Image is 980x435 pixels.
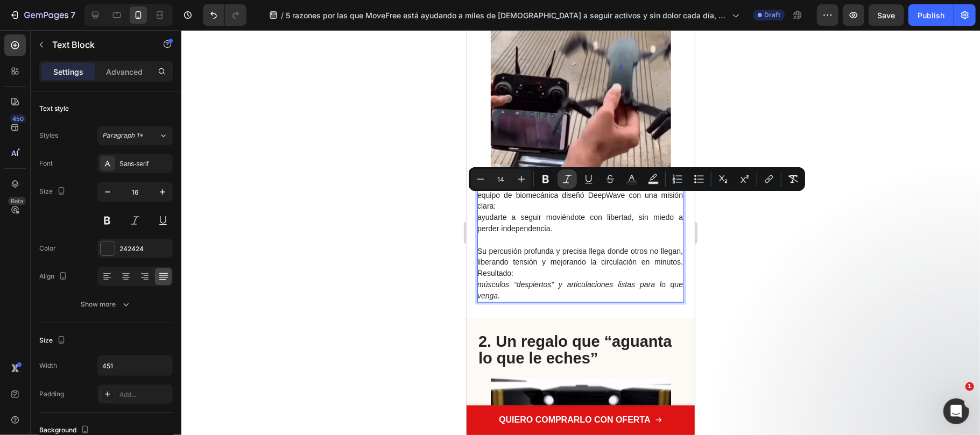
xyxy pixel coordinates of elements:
[70,9,75,22] p: 7
[869,4,904,26] button: Save
[97,126,173,145] button: Paragraph 1*
[8,197,26,205] div: Beta
[11,217,216,248] span: Su percusión profunda y precisa llega donde otros no llegan, liberando tensión y mejorando la cir...
[106,66,143,77] p: Advanced
[39,244,56,253] div: Color
[39,131,58,140] div: Styles
[11,183,216,203] span: ayudarte a seguir moviéndote con libertad, sin miedo a perder independencia.
[119,159,170,169] div: Sans-serif
[203,4,246,26] div: Undo/Redo
[39,333,68,348] div: Size
[102,131,143,140] span: Paragraph 1*
[4,4,80,26] button: 7
[81,299,131,310] div: Show more
[52,38,144,51] p: Text Block
[764,10,780,20] span: Draft
[98,356,172,375] input: Auto
[467,30,695,435] iframe: Design area
[11,149,216,181] span: En un pequeño laboratorio de [GEOGRAPHIC_DATA], un equipo de biomecánica diseñó DeepWave con una ...
[878,11,896,20] span: Save
[39,389,64,399] div: Padding
[119,390,170,400] div: Add...
[11,250,216,270] i: músculos “despiertos” y articulaciones listas para lo que venga.
[11,147,217,273] div: Rich Text Editor. Editing area: main
[39,184,68,199] div: Size
[39,104,69,113] div: Text style
[39,159,53,168] div: Font
[908,4,954,26] button: Publish
[943,398,969,424] iframe: Intercom live chat
[286,10,728,21] span: 5 razones por las que MoveFree está ayudando a miles de [DEMOGRAPHIC_DATA] a seguir activos y sin...
[39,295,173,314] button: Show more
[918,10,944,21] div: Publish
[965,382,974,391] span: 1
[469,167,805,191] div: Editor contextual toolbar
[119,244,170,254] div: 242424
[53,66,83,77] p: Settings
[281,10,284,21] span: /
[39,361,57,370] div: Width
[10,115,26,123] div: 450
[39,269,69,284] div: Align
[12,303,205,337] strong: 2. Un regalo que “aguanta lo que le eches”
